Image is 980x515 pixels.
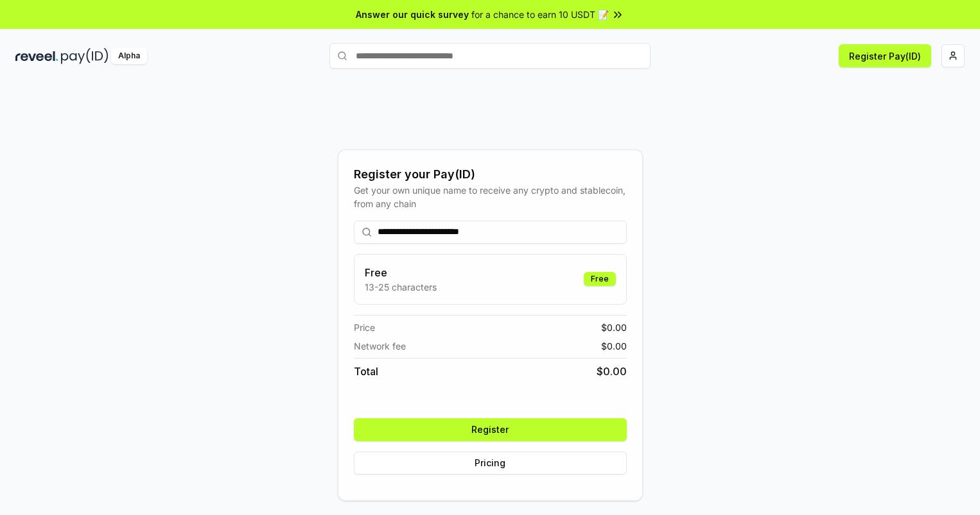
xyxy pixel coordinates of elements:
[354,364,378,379] span: Total
[354,418,627,441] button: Register
[471,8,609,21] span: for a chance to earn 10 USDT 📝
[597,364,627,379] span: $ 0.00
[61,48,109,64] img: pay_id
[584,272,616,286] div: Free
[601,321,627,334] span: $ 0.00
[354,165,627,183] div: Register your Pay(ID)
[354,339,406,353] span: Network fee
[111,48,147,64] div: Alpha
[354,183,627,210] div: Get your own unique name to receive any crypto and stablecoin, from any chain
[354,321,375,334] span: Price
[15,48,58,64] img: reveel_dark
[356,8,469,21] span: Answer our quick survey
[365,265,437,280] h3: Free
[839,44,931,67] button: Register Pay(ID)
[601,339,627,353] span: $ 0.00
[365,280,437,294] p: 13-25 characters
[354,452,627,475] button: Pricing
